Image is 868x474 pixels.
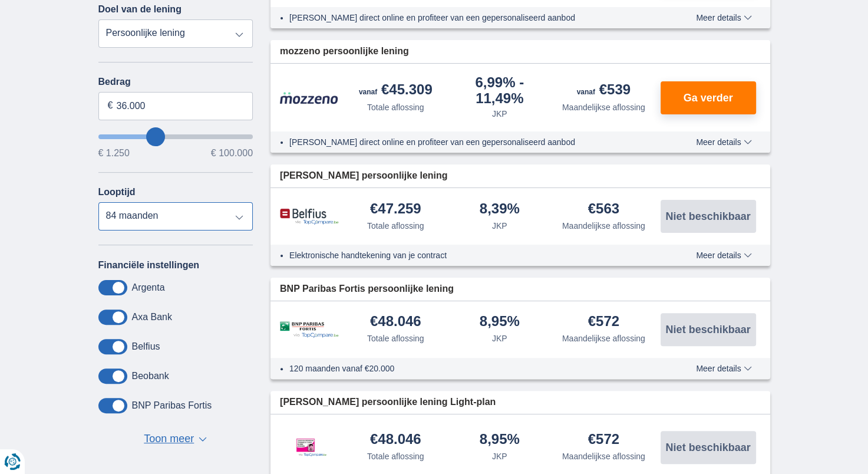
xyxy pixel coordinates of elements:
span: Niet beschikbaar [665,211,750,222]
div: 6,99% [453,75,547,106]
div: 8,95% [480,432,520,448]
li: [PERSON_NAME] direct online en profiteer van een gepersonaliseerd aanbod [289,136,653,148]
div: Totale aflossing [367,450,424,462]
input: wantToBorrow [98,134,253,139]
div: €539 [577,83,631,99]
li: [PERSON_NAME] direct online en profiteer van een gepersonaliseerd aanbod [289,12,653,24]
label: Axa Bank [132,312,172,322]
div: Totale aflossing [367,333,424,344]
img: product.pl.alt BNP Paribas Fortis [280,321,339,338]
li: Elektronische handtekening van je contract [289,249,653,261]
span: Toon meer [144,432,194,447]
div: Maandelijkse aflossing [562,220,645,232]
button: Meer details [687,364,760,373]
span: Meer details [696,364,751,373]
label: Beobank [132,371,169,381]
img: product.pl.alt Mozzeno [280,91,339,104]
img: product.pl.alt Leemans Kredieten [280,426,339,469]
span: Meer details [696,14,751,22]
div: €47.259 [370,202,421,218]
div: €48.046 [370,314,421,330]
span: Meer details [696,251,751,259]
span: ▼ [199,437,207,442]
span: BNP Paribas Fortis persoonlijke lening [280,282,454,296]
span: € 100.000 [211,149,253,158]
span: Meer details [696,138,751,146]
label: Looptijd [98,187,136,197]
span: Niet beschikbaar [665,442,750,453]
span: € 1.250 [98,149,130,158]
button: Meer details [687,137,760,147]
li: 120 maanden vanaf €20.000 [289,363,653,374]
span: [PERSON_NAME] persoonlijke lening Light-plan [280,396,496,409]
div: €45.309 [359,83,433,99]
span: Niet beschikbaar [665,324,750,335]
span: Ga verder [683,93,732,103]
button: Niet beschikbaar [661,200,756,233]
div: 8,39% [480,202,520,218]
label: Bedrag [98,77,253,87]
label: Doel van de lening [98,4,181,15]
div: JKP [492,108,507,120]
button: Niet beschikbaar [661,431,756,464]
button: Meer details [687,251,760,260]
div: Totale aflossing [367,101,424,113]
label: Argenta [132,282,165,293]
img: product.pl.alt Belfius [280,208,339,225]
span: [PERSON_NAME] persoonlijke lening [280,169,447,183]
div: Maandelijkse aflossing [562,450,645,462]
div: €563 [588,202,619,218]
div: 8,95% [480,314,520,330]
div: JKP [492,333,507,344]
div: JKP [492,450,507,462]
div: Totale aflossing [367,220,424,232]
button: Toon meer ▼ [140,431,210,447]
div: Maandelijkse aflossing [562,101,645,113]
div: €572 [588,314,619,330]
label: Belfius [132,341,160,352]
div: JKP [492,220,507,232]
button: Ga verder [661,81,756,114]
button: Niet beschikbaar [661,313,756,346]
label: BNP Paribas Fortis [132,400,212,411]
div: Maandelijkse aflossing [562,333,645,344]
span: mozzeno persoonlijke lening [280,45,409,58]
button: Meer details [687,13,760,22]
span: € [108,99,113,113]
div: €572 [588,432,619,448]
div: €48.046 [370,432,421,448]
label: Financiële instellingen [98,260,200,271]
